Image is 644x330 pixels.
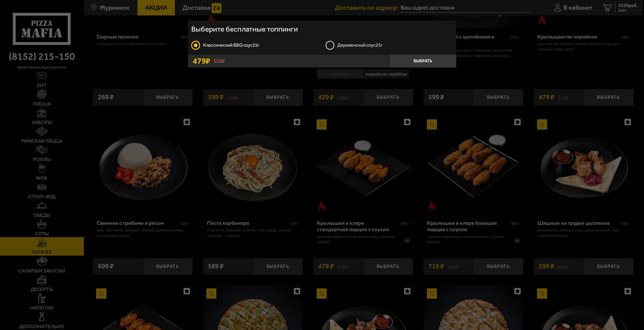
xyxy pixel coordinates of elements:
[188,24,456,36] h4: Выберите бесплатные топпинги
[191,40,319,50] li: Класcический BBQ соус
[214,59,225,64] s: 558 ₽
[193,57,210,65] span: 479 ₽
[325,40,453,50] label: Деревенский соус 25г
[389,55,456,67] button: Выбрать
[325,40,453,50] li: Деревенский соус
[191,40,319,50] label: Класcический BBQ соус 25г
